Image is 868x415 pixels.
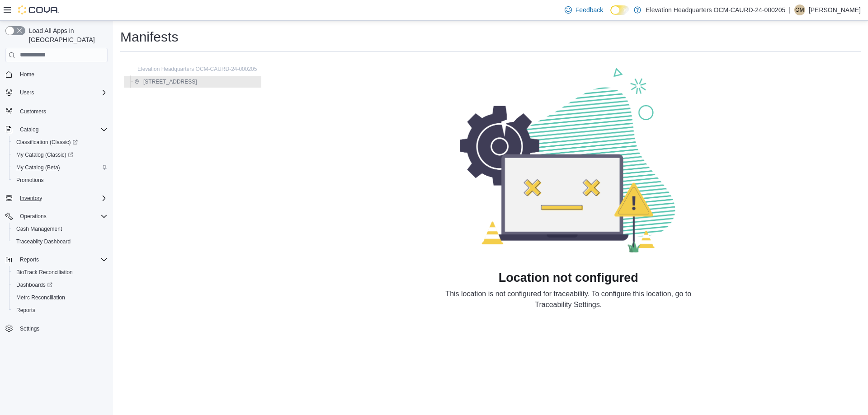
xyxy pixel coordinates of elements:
div: This location is not configured for traceability. To configure this location, go to Traceability ... [433,289,704,310]
button: Users [16,87,38,98]
button: Operations [2,210,111,223]
a: Classification (Classic) [13,137,81,148]
button: Elevation Headquarters OCM-CAURD-24-000205 [125,64,260,75]
h1: Location not configured [499,270,638,285]
span: Elevation Headquarters OCM-CAURD-24-000205 [137,65,257,73]
span: Catalog [20,126,38,133]
span: Reports [20,256,39,263]
span: My Catalog (Beta) [16,164,60,171]
span: Classification (Classic) [13,137,108,148]
a: Metrc Reconciliation [13,292,69,303]
span: Reports [16,307,35,314]
span: Customers [20,108,46,115]
img: Cova [18,5,59,14]
span: Catalog [16,124,108,135]
a: Feedback [561,1,607,19]
span: Inventory [20,195,42,202]
button: Inventory [16,193,46,204]
img: Page Loading Error Image [460,66,677,252]
span: Home [16,69,108,80]
h1: Manifests [120,28,178,46]
button: Operations [16,211,50,222]
span: Traceabilty Dashboard [16,238,71,245]
a: Dashboards [9,279,111,291]
span: Customers [16,105,108,117]
a: BioTrack Reconciliation [13,267,76,278]
span: Metrc Reconciliation [13,292,108,303]
span: Load All Apps in [GEOGRAPHIC_DATA] [25,26,108,44]
span: Feedback [576,5,603,14]
a: Settings [16,323,43,334]
span: Promotions [16,177,44,184]
a: Home [16,69,38,80]
span: Users [20,89,34,96]
span: Settings [20,325,39,332]
span: Promotions [13,175,108,186]
span: Operations [20,213,47,220]
button: Inventory [2,192,111,205]
span: Classification (Classic) [16,139,78,146]
a: Cash Management [13,224,66,234]
span: Home [20,71,34,78]
button: Catalog [16,124,42,135]
span: Dark Mode [610,15,611,15]
span: Metrc Reconciliation [16,294,65,301]
p: [PERSON_NAME] [809,5,861,15]
a: My Catalog (Beta) [13,162,64,173]
p: Elevation Headquarters OCM-CAURD-24-000205 [646,5,785,15]
span: My Catalog (Classic) [16,151,73,159]
a: My Catalog (Classic) [13,149,77,160]
button: Promotions [9,174,111,187]
button: Reports [16,254,42,265]
span: Cash Management [16,225,62,233]
button: Reports [2,253,111,266]
button: [STREET_ADDRESS] [131,76,201,87]
a: Customers [16,106,50,117]
span: Operations [16,211,108,222]
button: Customers [2,104,111,117]
div: Osvaldo Montalvo [794,5,805,15]
span: My Catalog (Beta) [13,162,108,173]
span: BioTrack Reconciliation [16,269,73,276]
span: Reports [13,305,108,316]
a: Dashboards [13,280,56,290]
a: Classification (Classic) [9,136,111,149]
button: Catalog [2,123,111,136]
button: Users [2,86,111,99]
nav: Complex example [5,64,108,359]
span: [STREET_ADDRESS] [143,78,197,85]
span: BioTrack Reconciliation [13,267,108,278]
span: My Catalog (Classic) [13,149,108,160]
span: Users [16,87,108,98]
button: Reports [9,304,111,317]
span: Traceabilty Dashboard [13,236,108,247]
a: Traceabilty Dashboard [13,236,74,247]
button: Settings [2,322,111,335]
a: Promotions [13,175,47,186]
span: Inventory [16,193,108,204]
span: Reports [16,254,108,265]
span: Dashboards [13,280,108,290]
span: Cash Management [13,224,108,234]
span: Dashboards [16,281,52,289]
button: Traceabilty Dashboard [9,235,111,248]
button: Metrc Reconciliation [9,291,111,304]
p: | [789,5,791,15]
a: Reports [13,305,39,316]
button: Cash Management [9,223,111,235]
input: Dark Mode [610,5,629,15]
a: My Catalog (Classic) [9,149,111,161]
span: Settings [16,323,108,334]
button: Home [2,68,111,81]
button: BioTrack Reconciliation [9,266,111,279]
button: My Catalog (Beta) [9,161,111,174]
span: OM [795,5,804,15]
